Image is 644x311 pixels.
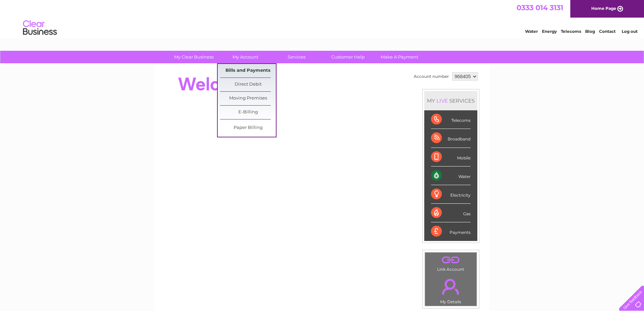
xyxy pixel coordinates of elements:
[425,252,477,273] td: Link Account
[525,29,538,34] a: Water
[431,110,471,129] div: Telecoms
[427,275,475,298] a: .
[431,204,471,222] div: Gas
[431,185,471,204] div: Electricity
[431,129,471,148] div: Broadband
[561,29,581,34] a: Telecoms
[517,3,563,12] a: 0333 014 3131
[220,121,276,135] a: Paper Billing
[217,51,273,63] a: My Account
[220,92,276,105] a: Moving Premises
[425,273,477,306] td: My Details
[220,106,276,119] a: E-Billing
[431,166,471,185] div: Water
[542,29,557,34] a: Energy
[599,29,616,34] a: Contact
[269,51,325,63] a: Services
[23,18,57,38] img: logo.png
[220,78,276,91] a: Direct Debit
[220,64,276,77] a: Bills and Payments
[412,71,451,82] td: Account number
[424,91,477,110] div: MY SERVICES
[427,254,475,266] a: .
[431,222,471,241] div: Payments
[163,4,482,33] div: Clear Business is a trading name of Verastar Limited (registered in [GEOGRAPHIC_DATA] No. 3667643...
[166,51,222,63] a: My Clear Business
[435,97,449,104] div: LIVE
[320,51,376,63] a: Customer Help
[431,148,471,166] div: Mobile
[372,51,427,63] a: Make A Payment
[622,29,638,34] a: Log out
[585,29,595,34] a: Blog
